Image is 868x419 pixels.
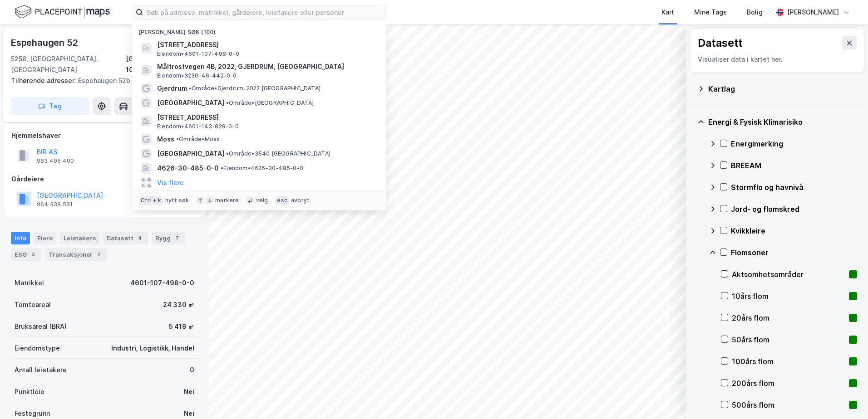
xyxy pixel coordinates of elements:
[11,97,89,115] button: Tag
[708,83,857,94] div: Kartlag
[165,197,189,204] div: nytt søk
[184,386,194,397] div: Nei
[226,150,229,157] span: •
[15,299,51,310] div: Tomteareal
[15,321,67,332] div: Bruksareal (BRA)
[139,196,163,205] div: Ctrl + k
[731,138,857,149] div: Energimerking
[11,130,197,141] div: Hjemmelshaver
[694,7,727,18] div: Mine Tags
[11,174,197,185] div: Gårdeiere
[732,312,845,323] div: 20års flom
[173,234,182,243] div: 7
[732,356,845,367] div: 100års flom
[157,112,375,123] span: [STREET_ADDRESS]
[60,232,99,244] div: Leietakere
[135,234,144,243] div: 4
[15,4,110,20] img: logo.f888ab2527a4732fd821a326f86c7f29.svg
[157,123,239,130] span: Eiendom • 4601-143-829-0-0
[731,225,857,236] div: Kvikkleire
[190,365,194,375] div: 0
[11,248,41,261] div: ESG
[708,117,857,127] div: Energi & Fysisk Klimarisiko
[15,386,44,397] div: Punktleie
[731,160,857,171] div: BREEAM
[169,321,194,332] div: 5 418 ㎡
[291,197,310,204] div: avbryt
[132,21,386,38] div: [PERSON_NAME] søk (100)
[787,7,839,18] div: [PERSON_NAME]
[157,83,187,94] span: Gjerdrum
[143,5,385,19] input: Søk på adresse, matrikkel, gårdeiere, leietakere eller personer
[226,99,314,107] span: Område • [GEOGRAPHIC_DATA]
[215,197,239,204] div: markere
[221,165,303,172] span: Eiendom • 4626-30-485-0-0
[157,148,224,159] span: [GEOGRAPHIC_DATA]
[698,36,743,50] div: Datasett
[15,408,50,419] div: Festegrunn
[184,408,194,419] div: Nei
[11,35,79,50] div: Espehaugen 52
[176,136,220,143] span: Område • Moss
[45,248,107,261] div: Transaksjoner
[157,50,239,58] span: Eiendom • 4601-107-498-0-0
[157,177,184,188] button: Vis flere
[157,134,174,145] span: Moss
[221,165,223,171] span: •
[15,343,60,354] div: Eiendomstype
[157,163,219,174] span: 4626-30-485-0-0
[157,72,237,79] span: Eiendom • 3230-46-442-0-0
[11,75,191,86] div: Espehaugen 52b
[15,365,67,375] div: Antall leietakere
[226,150,330,157] span: Område • 3540 [GEOGRAPHIC_DATA]
[34,232,56,244] div: Eiere
[152,232,185,244] div: Bygg
[732,334,845,345] div: 50års flom
[94,250,104,259] div: 2
[37,157,74,165] div: 983 495 400
[15,278,44,288] div: Matrikkel
[157,61,375,72] span: Måltrostvegen 4B, 2022, GJERDRUM, [GEOGRAPHIC_DATA]
[157,39,375,50] span: [STREET_ADDRESS]
[130,278,194,288] div: 4601-107-498-0-0
[732,291,845,302] div: 10års flom
[732,378,845,389] div: 200års flom
[275,196,289,205] div: esc
[11,77,78,84] span: Tilhørende adresser:
[823,375,868,419] iframe: Chat Widget
[11,54,126,75] div: 5258, [GEOGRAPHIC_DATA], [GEOGRAPHIC_DATA]
[189,85,192,92] span: •
[731,204,857,214] div: Jord- og flomskred
[163,299,194,310] div: 24 330 ㎡
[226,99,229,106] span: •
[157,97,224,108] span: [GEOGRAPHIC_DATA]
[37,201,73,208] div: 964 338 531
[731,247,857,258] div: Flomsoner
[731,182,857,193] div: Stormflo og havnivå
[732,400,845,410] div: 500års flom
[29,250,38,259] div: 3
[176,136,179,142] span: •
[698,54,857,65] div: Visualiser data i kartet her.
[103,232,148,244] div: Datasett
[256,197,268,204] div: velg
[111,343,194,354] div: Industri, Logistikk, Handel
[661,7,674,18] div: Kart
[732,269,845,280] div: Aktsomhetsområder
[126,54,198,75] div: [GEOGRAPHIC_DATA], 107/498
[189,85,321,92] span: Område • Gjerdrum, 2022 [GEOGRAPHIC_DATA]
[747,7,763,18] div: Bolig
[11,232,30,244] div: Info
